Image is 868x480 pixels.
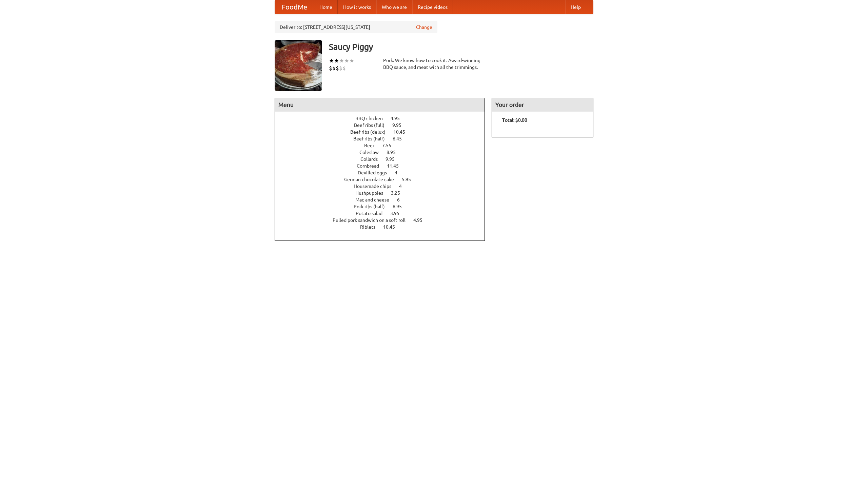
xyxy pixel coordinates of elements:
a: Housemade chips 4 [354,184,414,189]
a: Devilled eggs 4 [358,170,410,175]
div: Pork. We know how to cook it. Award-winning BBQ sauce, and meat with all the trimmings. [383,57,485,71]
a: Help [565,0,586,14]
span: German chocolate cake [344,177,401,182]
li: ★ [344,57,349,64]
li: $ [332,64,336,72]
a: FoodMe [275,0,314,14]
li: $ [339,64,342,72]
span: 8.95 [387,150,402,155]
span: 6.95 [393,204,409,209]
span: Mac and cheese [355,197,396,203]
span: Devilled eggs [358,170,394,175]
h3: Saucy Piggy [329,40,593,54]
span: Housemade chips [354,184,398,189]
span: Beef ribs (half) [353,136,392,141]
span: 4 [399,184,409,189]
span: 5.95 [402,177,418,182]
li: $ [336,64,339,72]
span: 9.95 [386,156,401,162]
li: ★ [349,57,354,64]
span: Beer [364,143,381,148]
a: Beef ribs (delux) 10.45 [350,129,418,135]
a: Pulled pork sandwich on a soft roll 4.95 [333,217,435,223]
span: Beef ribs (full) [354,122,391,128]
h4: Menu [275,98,485,112]
span: 10.45 [383,224,402,230]
span: 6 [397,197,407,203]
a: Mac and cheese 6 [355,197,412,203]
span: BBQ chicken [355,116,390,121]
span: 4 [395,170,404,175]
div: Deliver to: [STREET_ADDRESS][US_STATE] [275,21,437,33]
span: 6.45 [393,136,409,141]
span: 9.95 [392,122,408,128]
li: ★ [334,57,339,64]
a: Who we are [376,0,412,14]
li: $ [329,64,332,72]
li: ★ [329,57,334,64]
span: Potato salad [356,211,389,216]
img: angular.jpg [275,40,322,91]
a: Home [314,0,338,14]
span: Beef ribs (delux) [350,129,392,135]
a: Pork ribs (half) 6.95 [354,204,414,209]
b: Total: $0.00 [502,117,527,123]
a: Beef ribs (full) 9.95 [354,122,414,128]
span: 4.95 [413,217,429,223]
span: 3.95 [390,211,406,216]
span: Riblets [360,224,382,230]
span: Pork ribs (half) [354,204,392,209]
span: 4.95 [391,116,407,121]
span: Hushpuppies [355,190,390,196]
a: German chocolate cake 5.95 [344,177,423,182]
span: 3.25 [391,190,407,196]
span: 10.45 [393,129,412,135]
span: 7.55 [382,143,398,148]
a: Cornbread 11.45 [357,163,411,169]
span: Pulled pork sandwich on a soft roll [333,217,412,223]
li: ★ [339,57,344,64]
span: Cornbread [357,163,386,169]
span: Coleslaw [359,150,386,155]
a: Change [416,24,432,31]
a: Beef ribs (half) 6.45 [353,136,414,141]
span: Collards [360,156,384,162]
a: Riblets 10.45 [360,224,408,230]
a: Potato salad 3.95 [356,211,412,216]
a: BBQ chicken 4.95 [355,116,412,121]
a: Recipe videos [412,0,453,14]
li: $ [342,64,346,72]
a: Beer 7.55 [364,143,404,148]
a: Hushpuppies 3.25 [355,190,413,196]
a: Coleslaw 8.95 [359,150,408,155]
a: Collards 9.95 [360,156,407,162]
a: How it works [338,0,376,14]
h4: Your order [492,98,593,112]
span: 11.45 [387,163,406,169]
